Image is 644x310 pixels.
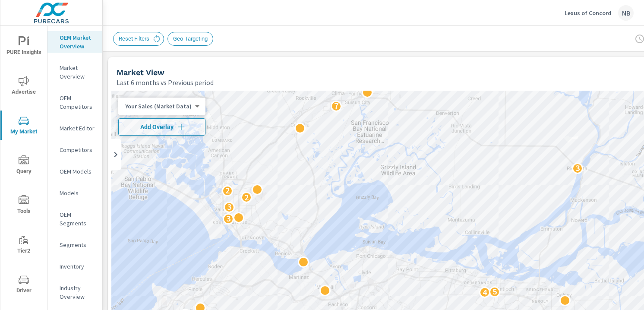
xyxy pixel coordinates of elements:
[47,282,102,303] div: Industry Overview
[3,116,44,137] span: My Market
[60,210,95,228] p: OEM Segments
[168,35,213,42] span: Geo-Targeting
[60,124,95,133] p: Market Editor
[60,262,95,271] p: Inventory
[125,102,192,110] p: Your Sales (Market Data)
[334,101,338,111] p: 7
[225,185,230,196] p: 2
[47,208,102,230] div: OEM Segments
[3,36,44,57] span: PURE Insights
[60,146,95,154] p: Competitors
[3,155,44,177] span: Query
[618,5,634,21] div: NB
[575,163,580,173] p: 3
[118,102,199,111] div: Your Sales (Market Data)
[565,9,611,17] p: Lexus of Concord
[3,76,44,97] span: Advertise
[227,202,231,212] p: 3
[47,187,102,199] div: Models
[60,33,95,51] p: OEM Market Overview
[3,235,44,256] span: Tier2
[117,68,164,77] h5: Market View
[47,122,102,135] div: Market Editor
[47,260,102,273] div: Inventory
[47,61,102,83] div: Market Overview
[114,35,155,42] span: Reset Filters
[3,195,44,216] span: Tools
[244,192,249,202] p: 2
[47,165,102,178] div: OEM Models
[117,77,214,88] p: Last 6 months vs Previous period
[113,32,164,46] div: Reset Filters
[226,213,230,224] p: 3
[60,63,95,81] p: Market Overview
[60,94,95,111] p: OEM Competitors
[47,143,102,156] div: Competitors
[60,189,95,197] p: Models
[60,284,95,301] p: Industry Overview
[3,275,44,296] span: Driver
[47,238,102,251] div: Segments
[60,240,95,249] p: Segments
[122,123,202,131] span: Add Overlay
[492,286,497,297] p: 5
[118,118,205,136] button: Add Overlay
[60,167,95,176] p: OEM Models
[483,287,487,297] p: 4
[47,92,102,113] div: OEM Competitors
[47,31,102,53] div: OEM Market Overview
